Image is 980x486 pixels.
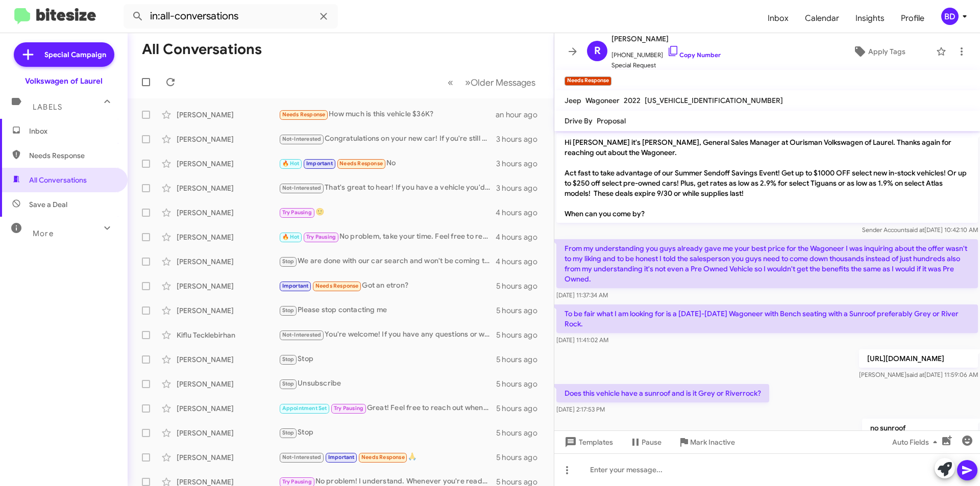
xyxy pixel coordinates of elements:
span: » [465,76,471,89]
span: Stop [282,258,295,265]
span: Needs Response [361,454,405,461]
span: Try Pausing [282,209,312,216]
div: We are done with our car search and won't be coming to see more cars. Take us off your list. Thanks. [279,255,496,267]
button: BD [933,8,969,25]
button: Mark Inactive [670,433,743,451]
div: [PERSON_NAME] [177,281,279,291]
p: To be fair what I am looking for is a [DATE]-[DATE] Wagoneer with Bench seating with a Sunroof pr... [556,304,978,333]
span: Important [282,283,309,289]
span: 🔥 Hot [282,234,300,240]
div: [PERSON_NAME] [177,159,279,169]
p: From my understanding you guys already gave me your best price for the Wagoneer I was inquiring a... [556,239,978,288]
div: Stop [279,427,496,439]
span: Not-Interested [282,185,322,191]
span: Needs Response [315,283,359,289]
a: Profile [893,4,933,33]
span: Apply Tags [868,42,905,61]
div: 3 hours ago [496,159,546,169]
span: Needs Response [339,160,383,167]
div: [PERSON_NAME] [177,134,279,144]
div: 5 hours ago [496,281,546,291]
div: 5 hours ago [496,354,546,365]
div: 3 hours ago [496,183,546,193]
div: No [279,158,496,169]
div: 🙏 [279,451,496,463]
h1: All Conversations [142,41,262,58]
div: [PERSON_NAME] [177,110,279,120]
span: [PERSON_NAME] [611,33,721,45]
span: R [594,43,601,59]
span: Important [328,454,355,461]
span: said at [906,371,924,378]
span: Try Pausing [334,405,363,412]
button: Previous [442,72,459,93]
span: [DATE] 2:17:53 PM [556,405,605,413]
div: 🙂 [279,207,496,218]
span: Important [306,160,333,167]
div: 4 hours ago [496,232,546,242]
span: Not-Interested [282,454,322,461]
div: an hour ago [496,110,546,120]
span: 🔥 Hot [282,160,300,167]
span: Try Pausing [306,234,336,240]
span: Not-Interested [282,331,322,338]
p: no sunroof [862,419,978,437]
a: Copy Number [667,51,721,59]
span: said at [906,226,924,234]
a: Calendar [797,4,847,33]
span: [DATE] 11:41:02 AM [556,336,608,344]
span: [PHONE_NUMBER] [611,45,721,60]
span: Mark Inactive [690,433,735,451]
div: Great! Feel free to reach out whenever you're ready. Looking forward to helping you with your veh... [279,402,496,414]
div: No problem, take your time. Feel free to reach out whenever you're ready to discuss your vehicle.... [279,231,496,243]
a: Special Campaign [14,42,114,67]
span: Jeep [565,96,581,105]
div: Congratulations on your new car! If you're still considering selling your vehicle, when would you... [279,133,496,145]
span: Not-Interested [282,136,322,142]
span: Stop [282,307,295,314]
span: Drive By [565,116,593,125]
span: Pause [642,433,661,451]
div: 4 hours ago [496,208,546,218]
span: Sender Account [DATE] 10:42:10 AM [862,226,978,234]
span: Appointment Set [282,405,327,412]
span: Inbox [29,126,116,136]
button: Apply Tags [826,42,931,61]
div: [PERSON_NAME] [177,305,279,316]
div: 5 hours ago [496,379,546,389]
div: Got an etron? [279,280,496,292]
span: Proposal [597,116,626,125]
div: 5 hours ago [496,403,546,414]
small: Needs Response [565,76,611,86]
div: [PERSON_NAME] [177,452,279,463]
div: 3 hours ago [496,134,546,144]
div: Volkswagen of Laurel [25,76,103,86]
span: « [448,76,453,89]
span: Try Pausing [282,478,312,485]
span: Wagoneer [585,96,620,105]
div: How much is this vehicle $36K? [279,109,496,120]
div: [PERSON_NAME] [177,428,279,438]
div: [PERSON_NAME] [177,403,279,414]
p: [URL][DOMAIN_NAME] [859,349,978,368]
span: Labels [33,103,62,112]
div: [PERSON_NAME] [177,183,279,193]
input: Search [124,4,338,29]
span: [DATE] 11:37:34 AM [556,291,608,299]
span: [PERSON_NAME] [DATE] 11:59:06 AM [859,371,978,378]
button: Templates [554,433,621,451]
div: [PERSON_NAME] [177,257,279,267]
span: Insights [847,4,893,33]
button: Pause [621,433,670,451]
div: [PERSON_NAME] [177,354,279,365]
div: Stop [279,353,496,365]
div: [PERSON_NAME] [177,208,279,218]
span: Stop [282,429,295,436]
span: Needs Response [29,150,116,161]
span: Stop [282,380,295,387]
button: Auto Fields [884,433,949,451]
a: Inbox [759,4,797,33]
span: Special Request [611,60,721,70]
p: Does this vehicle have a sunroof and is it Grey or Riverrock? [556,384,769,402]
div: Please stop contacting me [279,304,496,316]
